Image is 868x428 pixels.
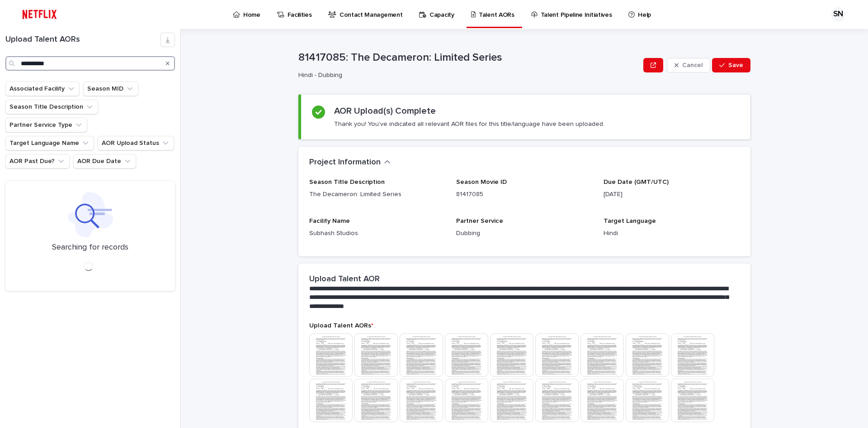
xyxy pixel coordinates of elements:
span: Save [728,62,743,68]
p: Dubbing [456,229,592,238]
p: Thank you! You've indicated all relevant AOR files for this title/language have been uploaded. [334,120,604,128]
img: ifQbXi3ZQGMSEF7WDB7W [18,5,61,24]
button: AOR Due Date [73,154,136,168]
p: Hindi - Dubbing [298,72,636,79]
p: 81417085: The Decameron: Limited Series [298,51,640,64]
button: Season Title Description [5,100,98,114]
span: Due Date (GMT/UTC) [604,179,669,185]
p: [DATE] [604,190,740,199]
div: SN [831,7,845,22]
p: Hindi [604,229,740,238]
span: Upload Talent AORs [309,322,373,329]
span: Cancel [682,62,703,68]
h2: AOR Upload(s) Complete [334,106,436,116]
button: AOR Past Due? [5,154,70,168]
button: AOR Upload Status [98,136,174,150]
button: Associated Facility [5,82,80,96]
p: Subhash Studios [309,229,445,238]
span: Partner Service [456,218,503,224]
h2: Project Information [309,158,381,168]
h2: Upload Talent AOR [309,274,380,284]
input: Search [5,56,175,71]
button: Season MID [83,82,138,96]
button: Partner Service Type [5,118,87,132]
button: Target Language Name [5,136,94,150]
span: Season Movie ID [456,179,507,185]
button: Cancel [667,58,710,72]
span: Season Title Description [309,179,385,185]
span: Facility Name [309,218,350,224]
button: Project Information [309,158,391,168]
h1: Upload Talent AORs [5,35,160,45]
p: 81417085 [456,190,592,199]
p: Searching for records [52,243,128,253]
p: The Decameron: Limited Series [309,190,445,199]
button: Save [712,58,750,72]
span: Target Language [604,218,656,224]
